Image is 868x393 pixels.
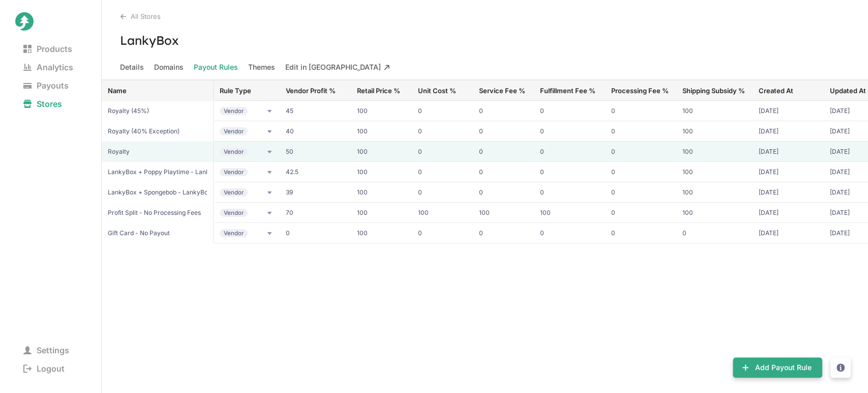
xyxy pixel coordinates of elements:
[759,148,818,156] span: Jul 1, 2023
[102,33,868,48] h3: LankyBox
[285,60,390,74] span: Edit in [GEOGRAPHIC_DATA]
[154,60,184,74] span: Domains
[759,209,818,217] span: Jul 1, 2023
[15,60,81,74] span: Analytics
[248,60,275,74] span: Themes
[108,87,207,95] div: Name
[220,107,248,115] strong: Vendor
[286,87,345,95] div: Vendor Profit %
[759,168,818,176] span: Jul 1, 2023
[357,87,406,95] div: Retail Price %
[733,357,822,378] button: Add Payout Rule
[759,107,818,115] span: Aug 8, 2025
[120,12,868,20] div: All Stores
[611,87,670,95] div: Processing Fee %
[15,42,80,56] span: Products
[220,188,248,196] strong: Vendor
[220,87,274,95] div: Rule Type
[759,229,818,237] span: Jun 1, 2020
[540,87,599,95] div: Fulfillment Fee %
[220,168,248,176] strong: Vendor
[220,209,248,217] strong: Vendor
[759,127,818,135] span: Jan 1, 2024
[15,361,73,376] span: Logout
[220,127,248,135] strong: Vendor
[682,87,746,95] div: Shipping Subsidy %
[194,60,238,74] span: Payout Rules
[120,60,144,74] span: Details
[220,148,248,156] strong: Vendor
[15,97,70,111] span: Stores
[759,188,818,196] span: Jul 1, 2023
[15,78,77,93] span: Payouts
[418,87,467,95] div: Unit Cost %
[759,87,818,95] div: Created At
[220,229,248,237] strong: Vendor
[15,343,77,357] span: Settings
[479,87,528,95] div: Service Fee %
